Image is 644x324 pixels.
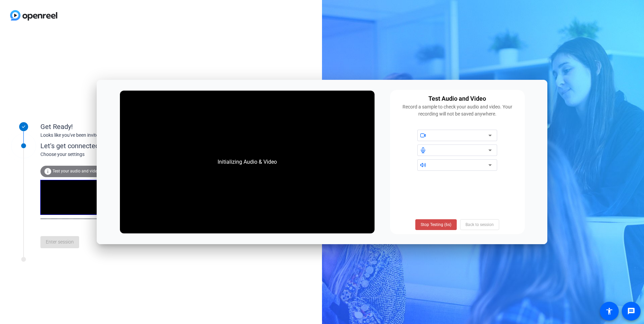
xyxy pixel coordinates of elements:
div: Looks like you've been invited to join [40,132,175,139]
div: Let's get connected. [40,141,189,151]
div: Choose your settings [40,151,189,158]
div: Initializing Audio & Video [211,151,284,173]
div: Record a sample to check your audio and video. Your recording will not be saved anywhere. [394,103,521,118]
mat-icon: accessibility [605,307,613,315]
div: Get Ready! [40,122,175,132]
div: Test Audio and Video [428,94,486,103]
mat-icon: message [627,307,635,315]
span: Test your audio and video [53,169,99,173]
button: Stop Testing (6s) [415,219,457,230]
span: Stop Testing (6s) [421,222,451,228]
mat-icon: info [44,167,52,175]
